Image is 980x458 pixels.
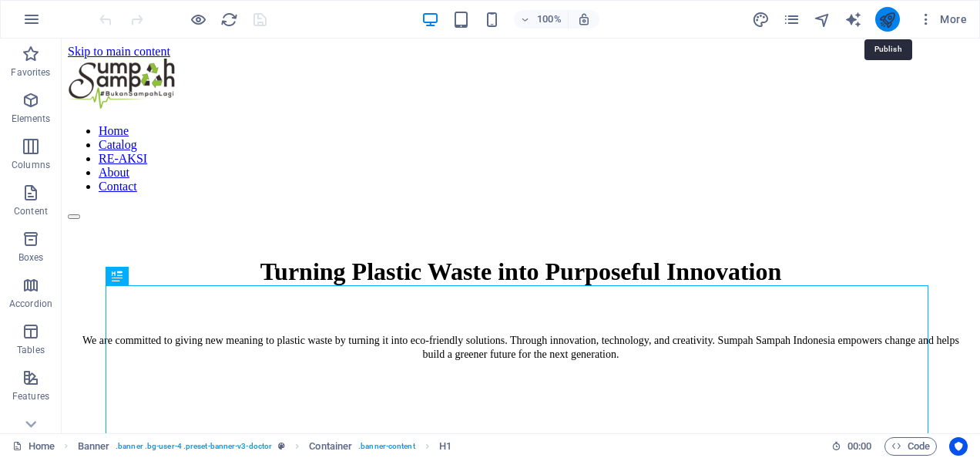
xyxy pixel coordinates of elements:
a: Click to cancel selection. Double-click to open Pages [12,437,55,456]
a: Skip to main content [6,6,109,19]
p: Tables [17,344,45,356]
button: More [912,7,973,32]
h6: Session time [831,437,872,456]
i: Pages (Ctrl+Alt+S) [783,11,800,29]
span: Click to select. Double-click to edit [309,437,352,456]
button: publish [875,7,900,32]
button: text_generator [844,10,863,29]
i: This element is a customizable preset [278,442,285,450]
span: Click to select. Double-click to edit [78,437,110,456]
i: On resize automatically adjust zoom level to fit chosen device. [577,12,591,26]
span: More [918,12,967,27]
button: reload [220,10,238,29]
p: Content [14,205,48,217]
p: Favorites [11,66,50,79]
span: 00 00 [847,437,871,456]
span: . banner .bg-user-4 .preset-banner-v3-doctor [116,437,272,456]
i: AI Writer [844,11,862,29]
h6: 100% [537,10,562,29]
p: Features [12,390,49,402]
nav: breadcrumb [78,437,451,456]
button: navigator [814,10,832,29]
button: Click here to leave preview mode and continue editing [189,10,207,29]
button: 100% [514,10,569,29]
button: Usercentrics [949,437,968,456]
button: design [752,10,770,29]
span: Click to select. Double-click to edit [439,437,451,456]
button: Code [884,437,937,456]
i: Navigator [814,11,831,29]
p: Columns [12,159,50,171]
button: pages [783,10,801,29]
p: Elements [12,113,51,125]
p: Boxes [18,251,44,264]
span: Code [891,437,930,456]
span: . banner-content [358,437,414,456]
span: : [858,440,861,452]
p: Accordion [9,298,52,310]
i: Design (Ctrl+Alt+Y) [752,11,770,29]
i: Reload page [220,11,238,29]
